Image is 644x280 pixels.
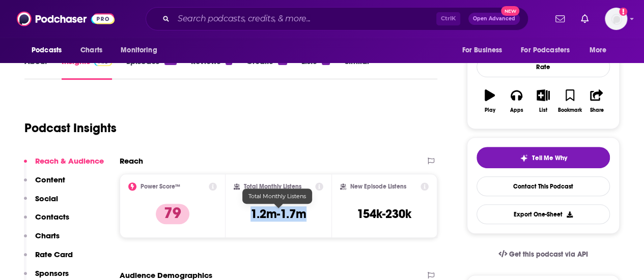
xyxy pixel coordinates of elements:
[120,156,143,166] h2: Reach
[357,206,411,222] h3: 154k-230k
[590,107,603,113] div: Share
[35,194,58,203] p: Social
[605,8,627,30] span: Logged in as calellac
[468,13,520,25] button: Open AdvancedNew
[530,83,556,119] button: List
[24,250,73,268] button: Rate Card
[301,56,330,80] a: Lists12
[146,7,528,30] div: Search podcasts, credits, & more...
[24,194,58,212] button: Social
[477,204,610,224] button: Export One-Sheet
[35,231,60,240] p: Charts
[551,10,569,27] a: Show notifications dropdown
[477,147,610,168] button: tell me why sparkleTell Me Why
[582,41,620,60] button: open menu
[532,154,567,162] span: Tell Me Why
[539,107,547,113] div: List
[24,120,117,136] h1: Podcast Insights
[32,43,62,57] span: Podcasts
[121,43,157,57] span: Monitoring
[250,206,306,222] h3: 1.2m-1.7m
[35,268,69,278] p: Sponsors
[583,83,610,119] button: Share
[485,107,495,113] div: Play
[174,11,436,27] input: Search podcasts, credits, & more...
[477,83,503,119] button: Play
[605,8,627,30] img: User Profile
[477,56,610,77] div: Rate
[24,175,65,194] button: Content
[490,242,596,267] a: Get this podcast via API
[24,56,47,80] a: About
[501,6,519,16] span: New
[35,156,104,166] p: Reach & Audience
[24,231,60,250] button: Charts
[558,107,582,113] div: Bookmark
[590,43,607,57] span: More
[156,204,189,224] p: 79
[62,56,112,80] a: InsightsPodchaser Pro
[350,183,406,190] h2: New Episode Listens
[344,56,369,80] a: Similar
[74,41,108,60] a: Charts
[80,43,102,57] span: Charts
[246,56,287,80] a: Credits92
[477,176,610,196] a: Contact This Podcast
[503,83,529,119] button: Apps
[514,41,584,60] button: open menu
[455,41,515,60] button: open menu
[473,16,515,21] span: Open Advanced
[17,9,115,28] img: Podchaser - Follow, Share and Rate Podcasts
[248,193,306,200] span: Total Monthly Listens
[35,212,69,222] p: Contacts
[619,8,627,16] svg: Add a profile image
[35,250,73,259] p: Rate Card
[462,43,502,57] span: For Business
[605,8,627,30] button: Show profile menu
[126,56,177,80] a: Episodes369
[24,41,75,60] button: open menu
[24,212,69,231] button: Contacts
[577,10,593,27] a: Show notifications dropdown
[436,12,460,25] span: Ctrl K
[520,154,528,162] img: tell me why sparkle
[510,107,523,113] div: Apps
[141,183,180,190] h2: Power Score™
[244,183,301,190] h2: Total Monthly Listens
[35,175,65,184] p: Content
[24,156,104,175] button: Reach & Audience
[556,83,583,119] button: Bookmark
[114,41,170,60] button: open menu
[509,250,588,259] span: Get this podcast via API
[120,270,212,280] h2: Audience Demographics
[521,43,570,57] span: For Podcasters
[191,56,232,80] a: Reviews5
